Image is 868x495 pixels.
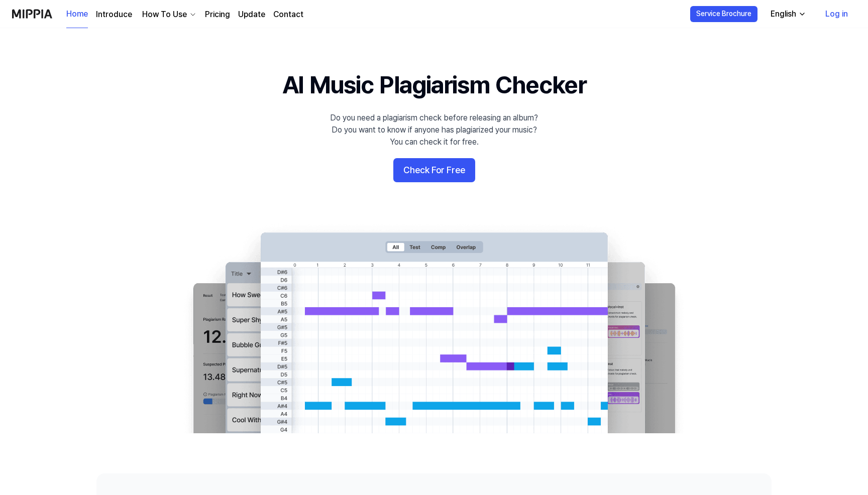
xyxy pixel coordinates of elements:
[690,6,757,22] button: Service Brochure
[763,4,812,24] button: English
[330,112,538,148] div: Do you need a plagiarism check before releasing an album? Do you want to know if anyone has plagi...
[769,8,798,20] div: English
[282,68,586,102] h1: AI Music Plagiarism Checker
[140,9,189,21] div: How To Use
[96,9,132,21] a: Introduce
[66,1,88,28] a: Home
[393,158,475,182] button: Check For Free
[273,9,303,21] a: Contact
[140,9,197,21] button: How To Use
[238,9,265,21] a: Update
[205,9,230,21] a: Pricing
[173,222,695,433] img: main Image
